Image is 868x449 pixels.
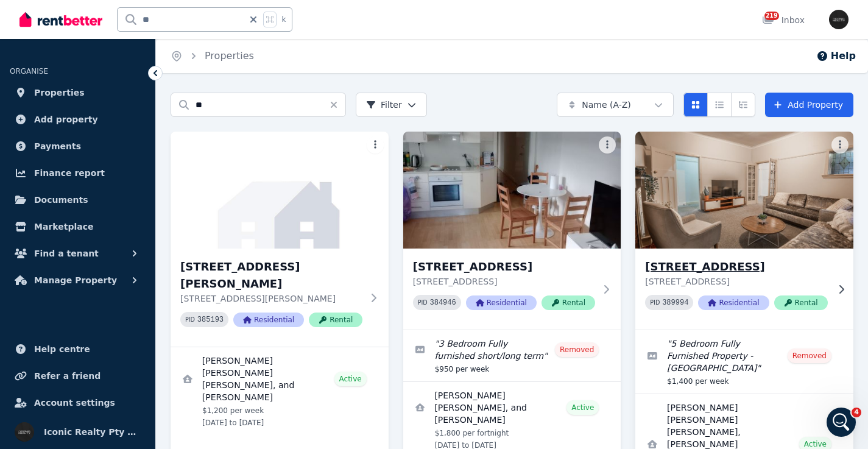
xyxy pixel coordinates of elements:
button: Messages [81,337,162,386]
span: k [281,15,286,24]
span: Residential [233,313,304,327]
span: Find a tenant [34,246,99,261]
small: PID [185,316,195,323]
button: Help [163,337,244,386]
span: Residential [466,295,537,310]
div: [PERSON_NAME] [43,235,114,248]
button: More options [831,136,849,154]
span: 4 [852,408,861,417]
a: Documents [10,188,146,212]
div: [PERSON_NAME] [43,325,114,338]
span: Help centre [34,342,90,356]
img: Iconic Realty Pty Ltd [829,10,849,29]
a: 3/50 Bellevue Rd, Bellevue Hill - 71[STREET_ADDRESS][STREET_ADDRESS]PID 384946ResidentialRental [403,132,621,330]
img: Profile image for Rochelle [14,178,38,202]
img: 3/50 Bellevue Rd, Bellevue Hill - 71 [403,132,621,249]
img: Profile image for Rochelle [14,223,38,247]
div: [PERSON_NAME] [43,55,114,68]
nav: Breadcrumb [156,39,269,73]
span: Finance report [34,166,105,180]
div: • [DATE] [116,190,150,203]
span: thanks.yes I already did it awhileago [43,43,200,53]
span: Add property [34,112,98,127]
span: Rate your conversation [43,269,143,278]
span: Iconic Realty Pty Ltd [44,425,141,439]
div: • [DATE] [116,325,150,338]
button: More options [367,136,384,154]
code: 384946 [430,299,456,307]
a: 71 St Marks Rd, Randwick -124[STREET_ADDRESS][STREET_ADDRESS]PID 389994ResidentialRental [635,132,853,330]
button: Clear search [329,93,346,117]
div: [PERSON_NAME] [43,190,114,203]
span: Rate your conversation [43,133,155,143]
a: Add Property [765,93,853,117]
button: More options [599,136,616,154]
img: Profile image for Rochelle [14,88,38,112]
h3: [STREET_ADDRESS] [413,258,595,275]
span: Manage Property [34,273,117,288]
button: Manage Property [10,268,146,292]
span: Payments [34,139,81,154]
img: RentBetter [19,10,102,29]
img: 3/1 Henderson St, Bondi - 11 [171,132,389,249]
div: • [DATE] [116,55,150,68]
div: View options [683,93,755,117]
div: Close [214,5,236,27]
a: Account settings [10,391,146,415]
span: 219 [764,12,779,20]
a: Add property [10,107,146,132]
a: Refer a friend [10,364,146,388]
p: [STREET_ADDRESS][PERSON_NAME] [180,292,362,305]
button: Expanded list view [731,93,755,117]
span: Rate your conversation [43,88,143,98]
a: Edit listing: 3 Bedroom Fully furnished short/long term [403,330,621,381]
div: Inbox [762,14,805,26]
button: Help [816,49,856,63]
button: Compact list view [707,93,732,117]
span: Rate your conversation [43,314,143,323]
span: Rate your conversation [43,224,143,233]
span: Residential [698,295,769,310]
a: Payments [10,134,146,158]
img: Profile image for Rochelle [14,268,38,292]
div: • [DATE] [116,145,150,158]
a: Marketplace [10,214,146,239]
span: Messages [98,367,145,376]
button: Card view [683,93,708,117]
a: 3/1 Henderson St, Bondi - 11[STREET_ADDRESS][PERSON_NAME][STREET_ADDRESS][PERSON_NAME]PID 385193R... [171,132,389,347]
small: PID [650,299,660,306]
span: Rental [774,295,828,310]
code: 385193 [197,316,224,324]
div: [PERSON_NAME] [43,100,114,113]
span: Rate your conversation [43,179,143,188]
small: PID [418,299,428,306]
div: [PERSON_NAME] [43,145,114,158]
span: Rental [309,313,362,327]
div: • [DATE] [116,100,150,113]
button: Filter [356,93,427,117]
a: Edit listing: 5 Bedroom Fully Furnished Property - Randwick [635,330,853,394]
span: Refer a friend [34,369,101,383]
button: Name (A-Z) [557,93,674,117]
span: Home [28,367,53,376]
span: ORGANISE [10,67,48,76]
span: Properties [34,85,85,100]
img: Profile image for Jeremy [14,43,38,67]
h1: Messages [90,5,156,26]
h3: [STREET_ADDRESS][PERSON_NAME] [180,258,362,292]
iframe: Intercom live chat [827,408,856,437]
span: Documents [34,193,88,207]
span: Filter [366,99,402,111]
span: Name (A-Z) [582,99,631,111]
code: 389994 [662,299,688,307]
img: Profile image for Earl [14,313,38,338]
p: [STREET_ADDRESS] [413,275,595,288]
span: Help [193,367,213,376]
h3: [STREET_ADDRESS] [645,258,827,275]
div: [PERSON_NAME] [43,280,114,293]
img: Profile image for Rochelle [14,133,38,157]
img: 71 St Marks Rd, Randwick -124 [630,129,859,252]
p: [STREET_ADDRESS] [645,275,827,288]
span: Account settings [34,395,115,410]
a: Properties [10,80,146,105]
